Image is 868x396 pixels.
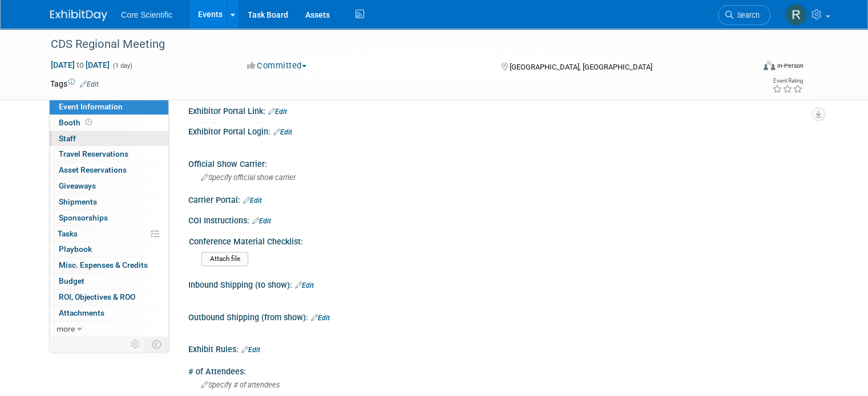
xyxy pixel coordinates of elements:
[311,314,330,322] a: Edit
[188,212,818,227] div: COI Instructions:
[59,118,94,127] span: Booth
[59,197,97,206] span: Shipments
[50,131,168,146] a: Staff
[59,308,104,317] span: Attachments
[50,178,168,194] a: Giveaways
[50,115,168,130] a: Booth
[50,289,168,305] a: ROI, Objectives & ROO
[59,260,148,270] span: Misc. Expenses & Credits
[47,34,740,55] div: CDS Regional Meeting
[188,309,818,324] div: Outbound Shipping (from show):
[126,337,146,352] td: Personalize Event Tab Strip
[268,108,287,116] a: Edit
[50,210,168,226] a: Sponsorships
[146,337,169,352] td: Toggle Event Tabs
[785,4,807,26] img: Rachel Wolff
[718,5,770,25] a: Search
[56,324,75,333] span: more
[188,363,818,377] div: # of Attendees:
[59,276,84,285] span: Budget
[188,103,818,117] div: Exhibitor Portal Link:
[59,134,76,143] span: Staff
[50,162,168,178] a: Asset Reservations
[75,60,86,70] span: to
[188,123,818,138] div: Exhibitor Portal Login:
[243,60,311,72] button: Committed
[273,128,292,136] a: Edit
[83,118,94,126] span: Booth not reserved yet
[252,217,271,225] a: Edit
[50,226,168,242] a: Tasks
[188,191,818,206] div: Carrier Portal:
[112,62,132,70] span: (1 day)
[59,213,108,222] span: Sponsorships
[50,78,99,89] td: Tags
[59,292,135,301] span: ROI, Objectives & ROO
[58,229,78,238] span: Tasks
[50,305,168,321] a: Attachments
[59,149,128,158] span: Travel Reservations
[201,381,280,389] span: Specify # of attendees
[764,61,775,70] img: Format-Inperson.png
[772,78,803,84] div: Event Rating
[59,181,96,190] span: Giveaways
[188,341,818,356] div: Exhibit Rules:
[50,258,168,273] a: Misc. Expenses & Credits
[50,10,107,21] img: ExhibitDay
[59,165,127,174] span: Asset Reservations
[295,281,314,289] a: Edit
[50,321,168,337] a: more
[59,244,92,254] span: Playbook
[121,10,172,19] span: Core Scientific
[733,11,760,19] span: Search
[50,273,168,289] a: Budget
[189,233,813,247] div: Conference Material Checklist:
[243,197,262,205] a: Edit
[50,194,168,210] a: Shipments
[50,146,168,162] a: Travel Reservations
[59,102,123,111] span: Event Information
[777,62,804,70] div: In-Person
[50,242,168,257] a: Playbook
[188,156,818,170] div: Official Show Carrier:
[50,60,110,70] span: [DATE] [DATE]
[692,59,804,76] div: Event Format
[241,346,260,354] a: Edit
[510,63,652,71] span: [GEOGRAPHIC_DATA], [GEOGRAPHIC_DATA]
[188,276,818,291] div: Inbound Shipping (to show):
[50,99,168,115] a: Event Information
[201,173,296,182] span: Specify official show carrier
[80,80,99,88] a: Edit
